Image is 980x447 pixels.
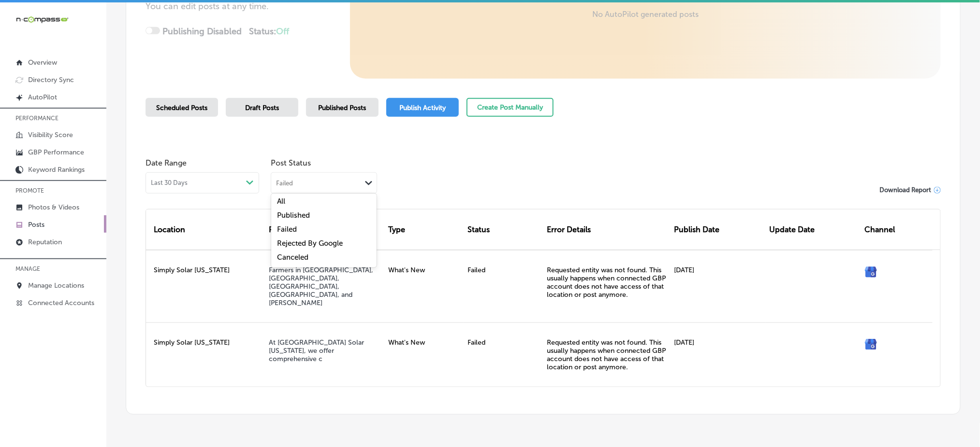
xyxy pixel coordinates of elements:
[15,15,69,24] img: 660ab0bf-5cc7-4cb8-ba1c-48b5ae0f18e60NCTV_CLogo_TV_Black_-500x88.png
[146,250,265,322] div: Simply Solar [US_STATE]
[269,338,364,363] a: At [GEOGRAPHIC_DATA] Solar [US_STATE], we offer comprehensive c
[28,148,84,156] p: GBP Performance
[543,210,670,250] div: Error Details
[399,104,446,112] span: Publish Activity
[464,322,543,387] div: Failed
[28,203,79,211] p: Photos & Videos
[151,179,188,187] span: Last 30 Days
[146,158,187,168] label: Date Range
[28,299,94,307] p: Connected Accounts
[28,166,85,174] p: Keyword Rankings
[384,210,464,250] div: Type
[271,158,377,168] span: Post Status
[543,322,670,387] div: Requested entity was not found. This usually happens when connected GBP account does not have acc...
[156,104,207,112] span: Scheduled Posts
[384,322,464,387] div: What's New
[28,221,44,229] p: Posts
[319,104,366,112] span: Published Posts
[384,250,464,322] div: What's New
[269,266,373,307] a: Farmers in [GEOGRAPHIC_DATA], [GEOGRAPHIC_DATA], [GEOGRAPHIC_DATA], [GEOGRAPHIC_DATA], and [PERSO...
[464,250,543,322] div: Failed
[670,322,765,387] div: [DATE]
[880,186,932,194] span: Download Report
[277,225,297,234] label: Failed
[766,210,861,250] div: Update Date
[146,210,265,250] div: Location
[265,210,384,250] div: Post Title
[28,238,62,246] p: Reputation
[28,58,57,67] p: Overview
[28,281,84,290] p: Manage Locations
[861,210,933,250] div: Channel
[670,250,765,322] div: [DATE]
[670,210,765,250] div: Publish Date
[467,98,554,117] button: Create Post Manually
[543,250,670,322] div: Requested entity was not found. This usually happens when connected GBP account does not have acc...
[277,197,285,206] label: All
[146,322,265,387] div: Simply Solar [US_STATE]
[277,211,310,220] label: Published
[245,104,279,112] span: Draft Posts
[276,179,293,187] div: Failed
[277,239,343,248] label: Rejected By Google
[277,253,308,262] label: Canceled
[464,210,543,250] div: Status
[28,76,74,84] p: Directory Sync
[28,131,73,139] p: Visibility Score
[28,93,57,101] p: AutoPilot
